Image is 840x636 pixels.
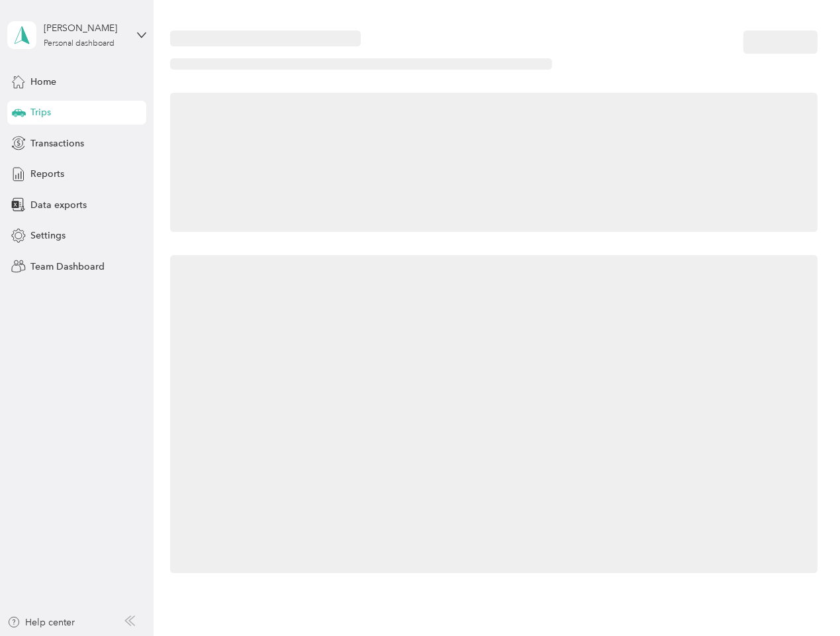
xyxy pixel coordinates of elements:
[44,40,115,48] div: Personal dashboard
[30,167,64,181] span: Reports
[30,75,56,89] span: Home
[44,21,126,35] div: [PERSON_NAME]
[30,105,51,119] span: Trips
[30,136,84,150] span: Transactions
[30,260,105,274] span: Team Dashboard
[7,615,75,629] button: Help center
[30,198,87,212] span: Data exports
[30,229,66,242] span: Settings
